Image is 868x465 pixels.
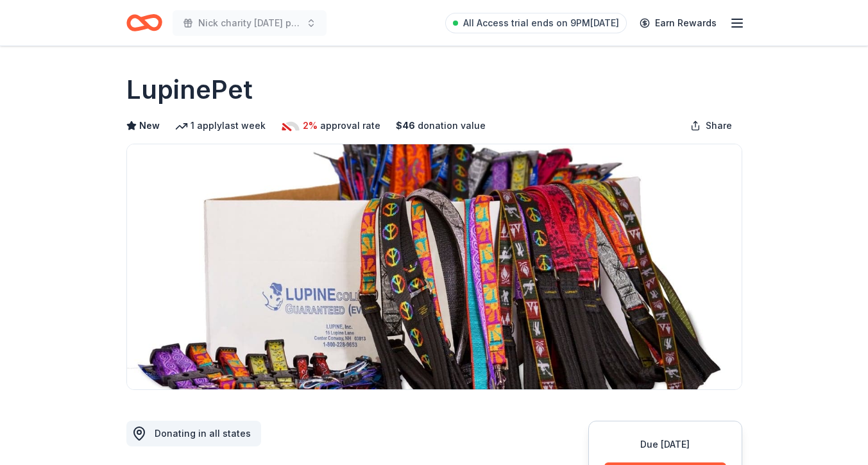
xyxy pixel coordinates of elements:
[127,144,742,389] img: Image for LupinePet
[396,118,415,133] span: $ 46
[680,113,742,139] button: Share
[418,118,486,133] span: donation value
[445,13,627,33] a: All Access trial ends on 9PM[DATE]
[139,118,160,133] span: New
[126,72,253,108] h1: LupinePet
[173,10,327,36] button: Nick charity [DATE] party
[198,15,301,31] span: Nick charity [DATE] party
[604,437,726,452] div: Due [DATE]
[632,12,724,35] a: Earn Rewards
[175,118,266,133] div: 1 apply last week
[320,118,380,133] span: approval rate
[303,118,318,133] span: 2%
[155,428,251,439] span: Donating in all states
[706,118,732,133] span: Share
[463,15,619,31] span: All Access trial ends on 9PM[DATE]
[126,8,162,38] a: Home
